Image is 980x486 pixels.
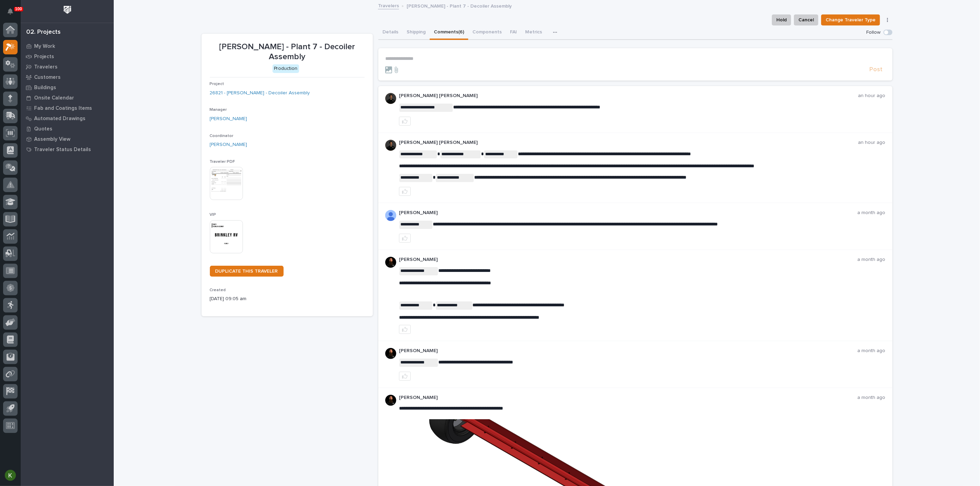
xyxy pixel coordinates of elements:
p: Assembly View [34,136,70,142]
span: Created [210,288,226,292]
img: zmKUmRVDQjmBLfnAs97p [385,348,396,359]
img: sjoYg5HrSnqbeah8ZJ2s [385,140,396,151]
p: an hour ago [858,140,886,146]
p: Projects [34,54,54,60]
button: Metrics [521,25,546,40]
button: like this post [399,372,411,381]
img: zmKUmRVDQjmBLfnAs97p [385,395,396,406]
p: Fab and Coatings Items [34,105,92,112]
a: Customers [21,72,114,82]
span: Project [210,82,224,86]
button: Notifications [3,4,18,19]
p: [PERSON_NAME] [PERSON_NAME] [399,93,858,99]
button: Change Traveler Type [821,14,880,25]
p: a month ago [858,348,886,354]
span: Post [870,66,883,74]
p: a month ago [858,210,886,216]
img: sjoYg5HrSnqbeah8ZJ2s [385,93,396,104]
span: DUPLICATE THIS TRAVELER [215,269,278,274]
div: Production [273,64,299,73]
a: 26821 - [PERSON_NAME] - Decoiler Assembly [210,89,310,97]
button: Post [867,66,886,74]
a: Travelers [21,62,114,72]
a: Quotes [21,124,114,134]
p: [DATE] 09:05 am [210,295,365,303]
button: users-avatar [3,468,18,483]
p: [PERSON_NAME] [399,257,858,263]
button: Cancel [794,14,818,25]
button: FAI [506,25,521,40]
span: Cancel [798,16,814,24]
p: Buildings [34,85,56,91]
button: like this post [399,187,411,196]
p: Quotes [34,126,52,132]
div: 02. Projects [26,29,61,36]
p: a month ago [858,395,886,401]
span: Coordinator [210,134,234,138]
p: My Work [34,43,55,50]
p: Travelers [34,64,58,70]
p: Traveler Status Details [34,147,91,153]
a: Fab and Coatings Items [21,103,114,113]
a: Travelers [378,1,399,9]
p: [PERSON_NAME] [PERSON_NAME] [399,140,858,146]
a: Assembly View [21,134,114,144]
a: Traveler Status Details [21,144,114,155]
p: [PERSON_NAME] [399,348,858,354]
img: Workspace Logo [61,3,74,16]
span: VIP [210,213,216,217]
p: a month ago [858,257,886,263]
p: [PERSON_NAME] [399,210,858,216]
button: Shipping [402,25,430,40]
a: Projects [21,51,114,62]
p: Onsite Calendar [34,95,74,101]
a: [PERSON_NAME] [210,115,247,123]
a: [PERSON_NAME] [210,141,247,148]
p: [PERSON_NAME] [399,395,858,401]
p: Automated Drawings [34,116,85,122]
span: Change Traveler Type [826,16,876,24]
button: like this post [399,234,411,243]
button: Components [468,25,506,40]
p: 100 [15,7,22,11]
a: My Work [21,41,114,51]
a: Automated Drawings [21,113,114,124]
a: Buildings [21,82,114,93]
img: AOh14GjpcA6ydKGAvwfezp8OhN30Q3_1BHk5lQOeczEvCIoEuGETHm2tT-JUDAHyqffuBe4ae2BInEDZwLlH3tcCd_oYlV_i4... [385,210,396,221]
button: like this post [399,325,411,334]
p: Follow [867,30,881,35]
button: Details [378,25,402,40]
p: [PERSON_NAME] - Plant 7 - Decoiler Assembly [407,2,512,9]
button: Comments (6) [430,25,468,40]
p: Customers [34,74,61,81]
p: an hour ago [858,93,886,99]
div: Notifications100 [9,8,18,19]
p: [PERSON_NAME] - Plant 7 - Decoiler Assembly [210,42,365,62]
span: Traveler PDF [210,160,235,164]
button: Hold [772,14,791,25]
a: Onsite Calendar [21,93,114,103]
span: Hold [776,16,787,24]
a: DUPLICATE THIS TRAVELER [210,266,284,277]
button: like this post [399,117,411,126]
span: Manager [210,108,227,112]
img: zmKUmRVDQjmBLfnAs97p [385,257,396,268]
